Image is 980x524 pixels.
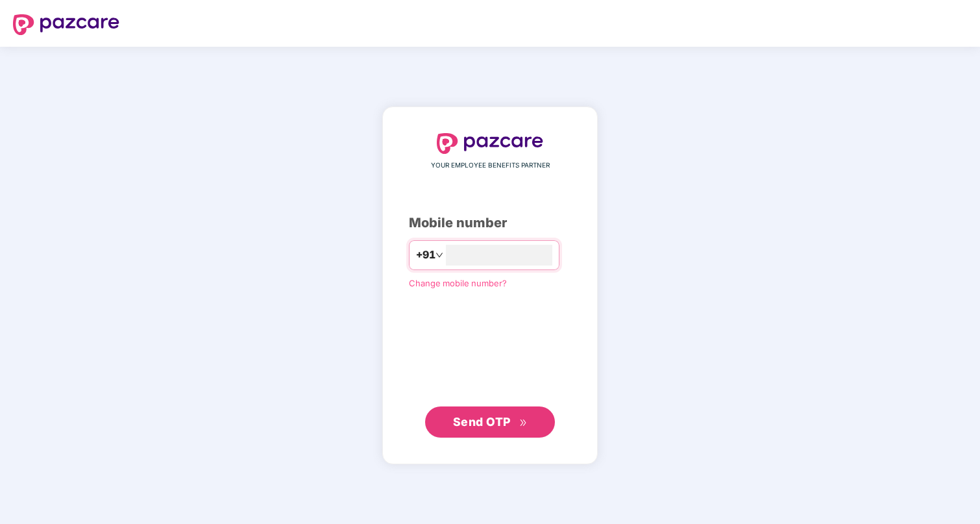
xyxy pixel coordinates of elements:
[425,406,555,438] button: Send OTPdouble-right
[409,278,507,288] a: Change mobile number?
[431,160,550,171] span: YOUR EMPLOYEE BENEFITS PARTNER
[409,213,571,233] div: Mobile number
[13,14,119,35] img: logo
[435,251,443,259] span: down
[453,415,511,429] span: Send OTP
[416,247,435,263] span: +91
[519,419,528,427] span: double-right
[437,133,543,154] img: logo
